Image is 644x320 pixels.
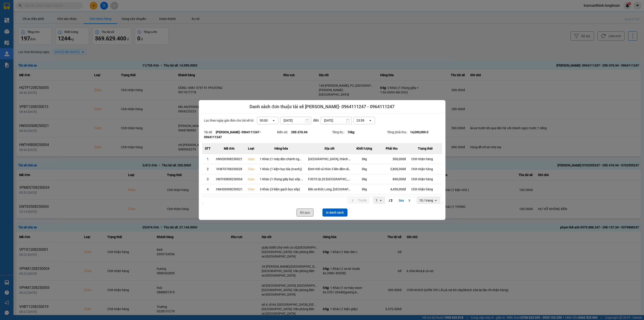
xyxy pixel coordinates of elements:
[365,118,365,123] input: Selected 23:59. Select a time, 24-hour format.
[410,130,428,134] strong: 14,090,000 đ
[387,130,442,140] div: Tổng phải thu:
[356,157,372,161] div: 0 kg
[376,198,377,203] div: 1
[434,199,438,202] svg: open
[378,157,406,161] div: 500,000 đ
[272,119,275,122] svg: open
[297,208,314,217] button: Bỏ qua
[202,143,213,154] th: STT
[204,130,277,140] div: Tài xế:
[248,187,254,191] div: Giao
[205,157,211,161] div: 1
[248,177,254,181] div: Giao
[308,157,351,161] div: [GEOGRAPHIC_DATA], thành phố [GEOGRAPHIC_DATA]
[260,177,303,181] div: 1 Khác (1 thùng giấy bọc xốp nổ ( tủ lạnh) )
[411,167,439,171] div: Chờ nhận hàng
[434,198,434,203] input: Selected 10 / trang.
[204,130,261,139] strong: [PERSON_NAME]- 0964111247 - 0964111247
[322,208,347,217] button: In danh sách
[216,167,243,171] div: VHBT0708250028
[260,118,268,123] div: 00:00
[369,119,372,122] svg: open
[411,187,439,191] div: Chờ nhận hàng
[396,197,415,204] button: next page. current page 1 / 2
[205,187,211,191] div: 4
[308,187,351,191] div: Bến xe Đức Long, [GEOGRAPHIC_DATA], [GEOGRAPHIC_DATA]
[248,167,254,171] div: Giao
[356,177,372,181] div: 0 kg
[311,118,321,123] div: đến
[356,167,372,171] div: 0 kg
[205,177,211,181] div: 3
[375,143,409,154] th: Phải thu
[409,143,442,154] th: Trạng thái
[356,187,372,191] div: 0 kg
[291,130,307,134] strong: 29E-376.94
[216,177,243,181] div: HNTH0808250004
[260,167,303,171] div: 1 Khác (1 kiện bọc bìa (tranh))
[213,143,245,154] th: Mã đơn
[347,130,354,134] strong: 76 kg
[419,198,433,203] div: 10 / trang
[411,177,439,181] div: Chờ nhận hàng
[378,177,406,181] div: 890,000 đ
[347,197,369,204] button: previous page. current page 1 / 2
[250,103,394,110] span: Danh sách đơn thuộc tài xế [PERSON_NAME]- 0964111247 - 0964111247
[216,157,243,161] div: HNVD0508250021
[332,130,387,140] div: Tổng KL:
[199,100,445,220] div: dialog
[356,118,364,123] div: 23:59
[257,143,305,154] th: Hàng hóa
[411,157,439,161] div: Chờ nhận hàng
[280,117,311,124] input: Select a date.
[378,167,406,171] div: 2,800,000 đ
[260,157,303,161] div: 1 Khác (1 máy đón chành ngọc )
[389,198,392,203] span: / 2
[268,118,269,123] input: Selected 00:00. Select a time, 24-hour format.
[260,187,303,191] div: 3 Khác (3 kiện gạch bọc xốp)
[378,187,406,191] div: 4,450,000 đ
[202,117,442,124] div: Lọc theo ngày gán đơn cho tài xế từ
[305,143,354,154] th: Địa chỉ
[321,117,352,124] input: Select a date.
[354,143,375,154] th: Khối lượng
[379,199,383,202] svg: open
[277,130,332,140] div: Biển số:
[245,143,257,154] th: Loại
[308,177,351,181] div: F3073 QL20 [GEOGRAPHIC_DATA], xã [GEOGRAPHIC_DATA], huyện thống nhất tỉnh [GEOGRAPHIC_DATA]
[205,167,211,171] div: 2
[248,157,254,161] div: Giao
[308,167,351,171] div: Đinh thế vũ thôn 3 liên đầm di linh lâm đồng
[216,187,243,191] div: HNHD0908250021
